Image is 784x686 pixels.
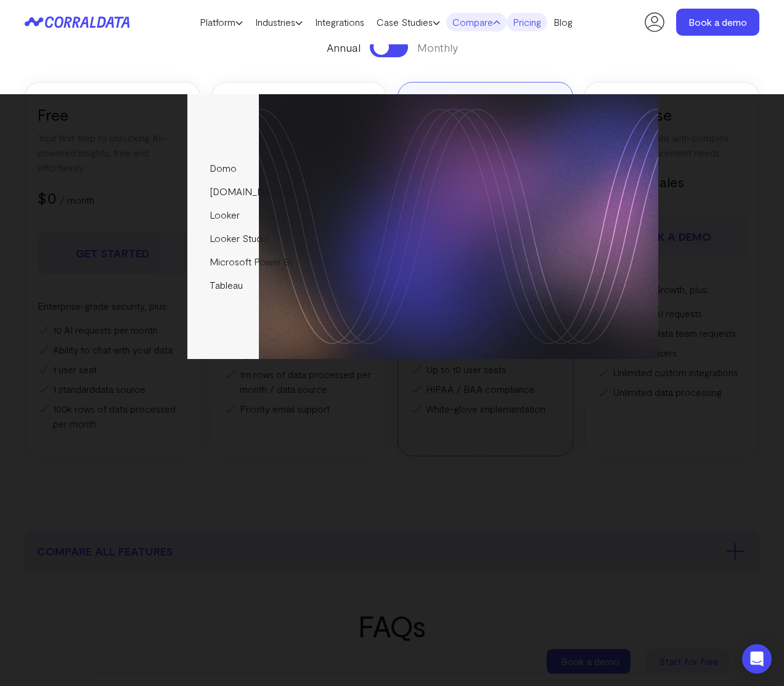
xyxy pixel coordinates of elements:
[417,39,458,55] span: Monthly
[187,156,320,180] a: Domo
[547,13,579,31] a: Blog
[187,203,320,227] a: Looker
[742,644,772,674] div: Open Intercom Messenger
[507,13,547,31] a: Pricing
[370,13,446,31] a: Case Studies
[309,13,370,31] a: Integrations
[446,13,507,31] a: Compare
[187,273,320,297] a: Tableau
[676,9,759,36] a: Book a demo
[187,250,320,273] a: Microsoft Power BI
[187,227,320,250] a: Looker Studio
[249,13,309,31] a: Industries
[327,39,361,55] span: Annual
[187,180,320,203] a: [DOMAIN_NAME]
[194,13,249,31] a: Platform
